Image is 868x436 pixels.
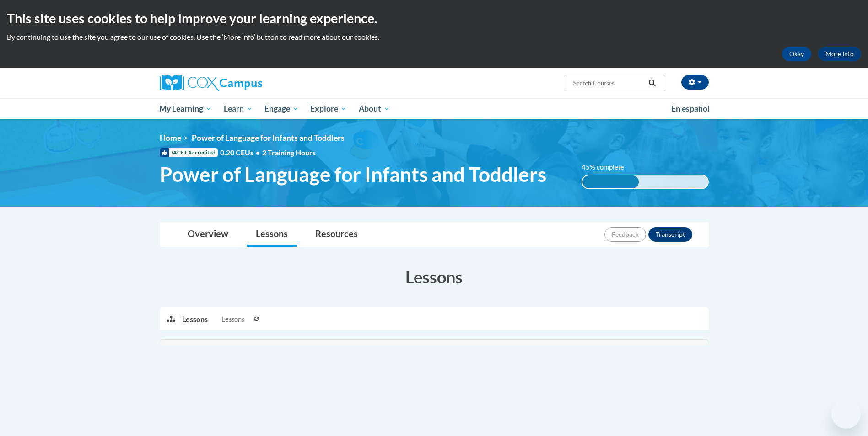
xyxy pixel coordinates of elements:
a: Home [160,133,181,143]
a: Cox Campus [160,75,334,91]
button: Transcript [648,227,692,242]
span: 0.20 CEUs [220,148,262,158]
a: My Learning [154,98,218,119]
h3: Lessons [160,266,709,288]
span: En español [671,104,710,113]
span: 2 Training Hours [262,148,316,157]
span: Power of Language for Infants and Toddlers [160,162,546,186]
a: En español [665,99,716,118]
iframe: Button to launch messaging window [831,399,861,429]
p: Lessons [182,314,208,324]
p: By continuing to use the site you agree to our use of cookies. Use the ‘More info’ button to read... [7,32,861,42]
a: About [353,98,396,119]
span: Engage [264,103,299,114]
div: Main menu [146,98,722,119]
h2: This site uses cookies to help improve your learning experience. [7,9,861,27]
span: Power of Language for Infants and Toddlers [192,133,345,143]
a: Resources [306,223,367,247]
div: 45% complete [582,175,639,188]
img: Cox Campus [160,75,262,91]
span: • [256,148,260,157]
a: More Info [818,47,861,61]
span: IACET Accredited [160,148,218,157]
button: Okay [782,47,811,61]
span: My Learning [159,103,212,114]
span: Explore [310,103,347,114]
span: About [359,103,390,114]
button: Search [645,78,659,89]
button: Feedback [604,227,646,242]
input: Search Courses [572,78,645,89]
a: Engage [259,98,305,119]
a: Learn [218,98,259,119]
label: 45% complete [582,162,634,172]
span: Learn [224,103,253,114]
a: Lessons [247,223,297,247]
a: Overview [178,223,237,247]
a: Explore [304,98,353,119]
span: Lessons [221,314,244,324]
button: Account Settings [681,75,709,90]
